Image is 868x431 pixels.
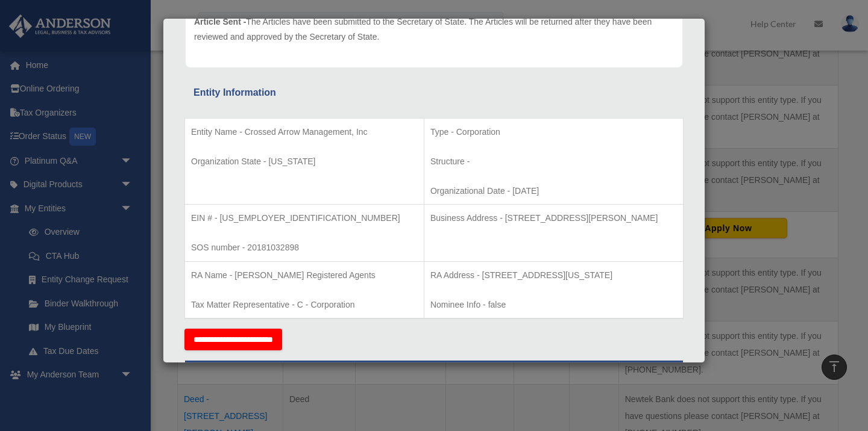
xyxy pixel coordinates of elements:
th: Tax Information [185,361,684,390]
p: Tax Matter Representative - C - Corporation [191,297,418,312]
div: Entity Information [193,84,675,101]
p: RA Name - [PERSON_NAME] Registered Agents [191,268,418,283]
p: Type - Corporation [430,125,677,140]
p: Organizational Date - [DATE] [430,184,677,199]
p: Entity Name - Crossed Arrow Management, Inc [191,125,418,140]
p: SOS number - 20181032898 [191,240,418,255]
p: RA Address - [STREET_ADDRESS][US_STATE] [430,268,677,283]
span: Article Sent - [194,17,246,26]
p: The Articles have been submitted to the Secretary of State. The Articles will be returned after t... [194,14,674,44]
p: Organization State - [US_STATE] [191,154,418,169]
p: EIN # - [US_EMPLOYER_IDENTIFICATION_NUMBER] [191,211,418,226]
p: Business Address - [STREET_ADDRESS][PERSON_NAME] [430,211,677,226]
p: Structure - [430,154,677,169]
p: Nominee Info - false [430,297,677,312]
